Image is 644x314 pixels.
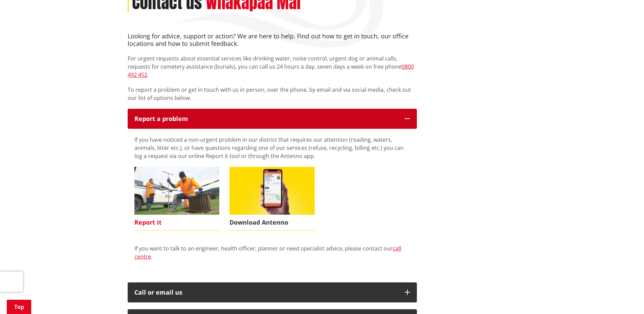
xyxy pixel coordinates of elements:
a: Download Antenno [229,167,315,230]
span: If you have noticed a non-urgent problem in our district that requires our attention (roading, wa... [134,136,404,160]
a: 0800 492 452 [128,63,414,78]
a: Top [7,300,31,314]
span: Download Antenno [229,215,315,230]
p: To report a problem or get in touch with us in person, over the phone, by email and via social me... [128,86,417,102]
div: Call or email us [134,289,398,296]
img: Report it [134,167,220,215]
h4: Looking for advice, support or action? We are here to help. Find out how to get in touch, our off... [128,33,417,47]
a: Report it [134,167,220,230]
img: Antenno [229,167,315,215]
iframe: Messenger Launcher [613,285,637,310]
button: Call or email us [128,282,417,303]
div: If you want to talk to an engineer, health officer, planner or need specialist advice, please con... [134,244,410,269]
a: call centre [134,245,401,260]
span: Report it [134,215,220,230]
button: Report a problem [128,109,417,129]
p: For urgent requests about essential services like drinking water, noise control, urgent dog or an... [128,54,417,79]
p: Report a problem [134,116,398,122]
